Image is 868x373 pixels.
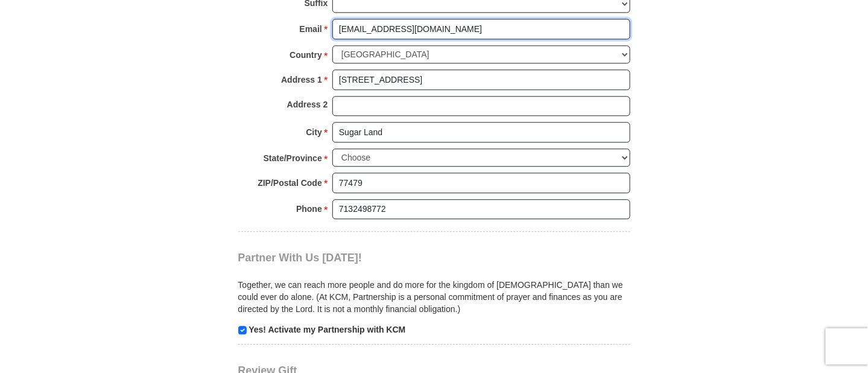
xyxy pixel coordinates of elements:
span: Partner With Us [DATE]! [238,252,363,264]
strong: Email [300,21,322,37]
strong: Phone [296,200,322,217]
strong: Country [290,46,322,63]
p: Together, we can reach more people and do more for the kingdom of [DEMOGRAPHIC_DATA] than we coul... [238,279,630,315]
strong: State/Province [264,150,322,167]
strong: Address 2 [287,96,328,113]
strong: ZIP/Postal Code [258,174,322,191]
strong: Yes! Activate my Partnership with KCM [249,325,405,334]
strong: Address 1 [281,71,322,88]
strong: City [306,124,322,141]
